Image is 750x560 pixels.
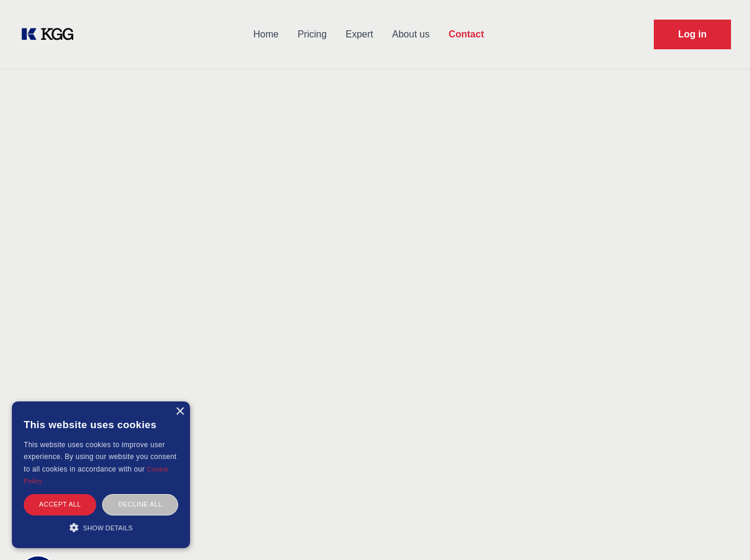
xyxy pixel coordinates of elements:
a: Cookie Policy [24,466,169,485]
a: About us [382,19,439,50]
a: KOL Knowledge Platform: Talk to Key External Experts (KEE) [19,25,83,44]
a: Contact [439,19,493,50]
div: Close [175,407,184,416]
iframe: Chat Widget [691,503,750,560]
a: Request Demo [654,20,731,49]
span: This website uses cookies to improve user experience. By using our website you consent to all coo... [24,441,176,473]
a: Expert [336,19,382,50]
a: Pricing [288,19,336,50]
div: This website uses cookies [24,410,178,439]
div: Show details [24,521,178,533]
a: Home [243,19,288,50]
span: Show details [83,524,133,531]
div: Accept all [24,494,96,515]
div: Decline all [102,494,178,515]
